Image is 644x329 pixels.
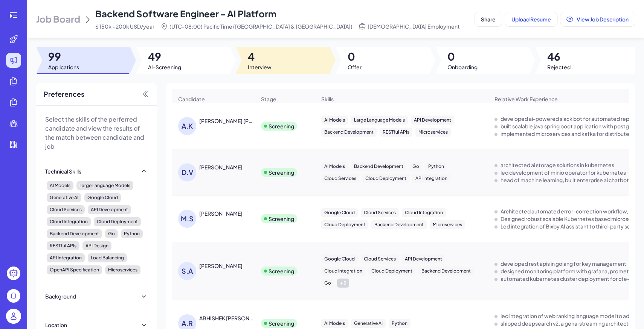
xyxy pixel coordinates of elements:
[178,163,196,181] div: D.V
[269,169,294,176] div: Screening
[269,320,294,327] div: Screening
[402,254,445,264] div: API Development
[501,161,614,169] div: architected ai storage solutions in kubernetes
[501,169,626,176] div: led development of minio operator for kubernetes
[447,63,478,71] span: Onboarding
[44,89,84,99] span: Preferences
[321,128,377,137] div: Backend Development
[105,229,118,238] div: Go
[501,260,626,267] div: developed rest apis in golang for key management
[362,174,409,183] div: Cloud Deployment
[47,265,102,274] div: OpenAPI Specification
[511,16,551,23] span: Upload Resume
[321,162,348,171] div: AI Models
[178,117,196,135] div: A.K
[501,320,637,327] div: shipped deepsearch v2, a genai streaming architecture
[481,16,496,23] span: Share
[199,262,243,270] div: Srikanth Akurati
[348,50,362,63] span: 0
[47,193,81,202] div: Generative AI
[45,292,76,300] div: Background
[248,63,272,71] span: Interview
[371,220,427,229] div: Backend Development
[199,163,243,171] div: Daniel Valdivia Milanes
[148,63,181,71] span: AI-Screening
[321,254,358,264] div: Google Cloud
[199,210,243,217] div: Mitali Sahoo
[248,50,272,63] span: 4
[321,279,334,288] div: Go
[269,122,294,130] div: Screening
[321,267,365,276] div: Cloud Integration
[389,319,411,328] div: Python
[82,241,111,250] div: API Design
[321,220,368,229] div: Cloud Deployment
[47,205,85,214] div: Cloud Services
[321,319,348,328] div: AI Models
[380,128,412,137] div: RESTful APIs
[577,16,629,23] span: View Job Description
[337,279,349,288] div: + 5
[45,168,81,175] div: Technical Skills
[501,176,629,184] div: head of machine learning, built enterprise ai chatbot
[447,50,478,63] span: 0
[95,23,154,30] span: $ 150k - 200k USD/year
[45,115,148,151] p: Select the skills of the perferred candidate and view the results of the match between candidate ...
[321,208,358,217] div: Google Cloud
[261,95,276,103] span: Stage
[269,267,294,275] div: Screening
[402,208,446,217] div: Cloud Integration
[361,254,399,264] div: Cloud Services
[148,50,181,63] span: 49
[36,13,80,25] span: Job Board
[409,162,422,171] div: Go
[105,265,140,274] div: Microservices
[351,162,406,171] div: Backend Development
[321,116,348,125] div: AI Models
[560,12,635,26] button: View Job Description
[199,314,255,322] div: ABHISHEK RAMESH KESHAV
[494,95,558,103] span: Relative Work Experience
[47,253,85,262] div: API Integration
[47,229,102,238] div: Backend Development
[475,12,502,26] button: Share
[361,208,399,217] div: Cloud Services
[368,23,460,30] span: [DEMOGRAPHIC_DATA] Employment
[368,267,415,276] div: Cloud Deployment
[351,116,408,125] div: Large Language Models
[269,215,294,222] div: Screening
[425,162,447,171] div: Python
[48,63,79,71] span: Applications
[547,63,571,71] span: Rejected
[415,128,451,137] div: Microservices
[88,253,127,262] div: Load Balancing
[121,229,143,238] div: Python
[418,267,474,276] div: Backend Development
[505,12,557,26] button: Upload Resume
[501,267,641,275] div: designed monitoring platform with grafana, prometheus
[348,63,362,71] span: Offer
[430,220,465,229] div: Microservices
[178,210,196,228] div: M.S
[88,205,131,214] div: API Development
[47,241,79,250] div: RESTful APIs
[169,23,353,30] span: (UTC-08:00) Pacific Time ([GEOGRAPHIC_DATA] & [GEOGRAPHIC_DATA])
[95,8,276,19] span: Backend Software Engineer - AI Platform
[47,217,91,226] div: Cloud Integration
[48,50,79,63] span: 99
[412,174,450,183] div: API Integration
[45,321,67,329] div: Location
[178,262,196,280] div: S.A
[84,193,121,202] div: Google Cloud
[47,181,73,190] div: AI Models
[411,116,454,125] div: API Development
[94,217,141,226] div: Cloud Deployment
[547,50,571,63] span: 46
[321,174,359,183] div: Cloud Services
[199,117,255,125] div: Ashish Kumar Jha
[76,181,133,190] div: Large Language Models
[178,95,205,103] span: Candidate
[321,95,334,103] span: Skills
[501,122,641,130] div: built scalable java spring boot application with postgresql
[351,319,386,328] div: Generative AI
